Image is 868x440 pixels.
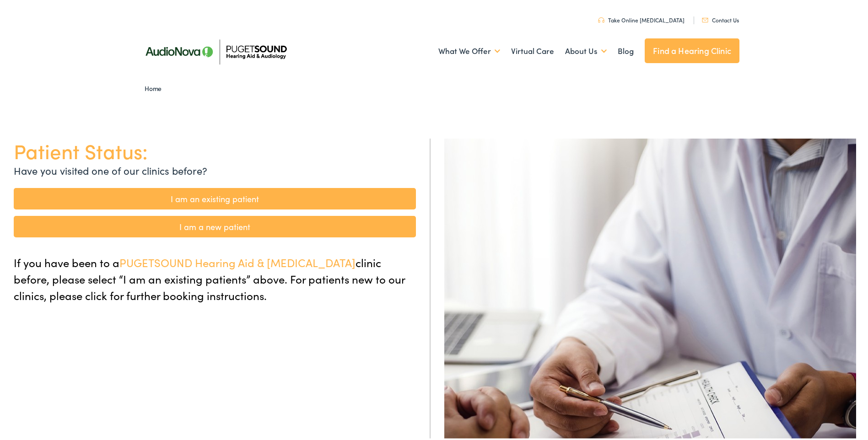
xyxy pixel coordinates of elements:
[702,16,708,21] img: utility icon
[598,16,604,21] img: utility icon
[618,32,634,66] a: Blog
[145,82,166,91] a: Home
[14,252,416,302] p: If you have been to a clinic before, please select “I am an existing patients” above. For patient...
[14,161,416,176] p: Have you visited one of our clinics before?
[438,32,500,66] a: What We Offer
[14,186,416,208] a: I am an existing patient
[702,14,739,22] a: Contact Us
[14,137,416,161] h1: Patient Status:
[14,214,416,236] a: I am a new patient
[598,14,685,22] a: Take Online [MEDICAL_DATA]
[511,32,554,66] a: Virtual Care
[119,253,356,268] span: PUGETSOUND Hearing Aid & [MEDICAL_DATA]
[565,32,607,66] a: About Us
[645,37,739,61] a: Find a Hearing Clinic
